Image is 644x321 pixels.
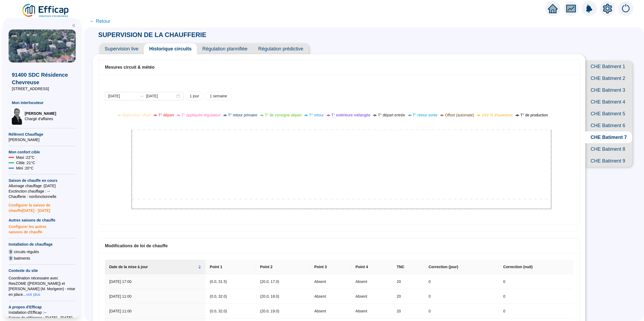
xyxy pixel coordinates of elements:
[14,256,30,261] span: batiments
[585,108,632,120] span: CHE Batiment 5
[9,183,76,189] span: Allumage chauffage : [DATE]
[206,289,256,304] td: (0.0, 32.0)
[21,3,70,18] img: efficap energie logo
[99,43,144,54] span: Supervision live
[206,260,256,274] th: Point 1
[12,100,72,105] span: Mon interlocuteur
[16,165,34,171] span: Mini : 20 °C
[499,289,573,304] td: 0
[72,24,76,27] span: double-left
[482,113,513,117] span: V3V % d'ouverture
[140,94,144,98] span: to
[14,249,39,254] span: circuits régulés
[25,111,56,116] span: [PERSON_NAME]
[185,92,203,100] button: 1 jour
[9,137,76,142] span: [PERSON_NAME]
[256,304,310,319] td: (20.0, 19.0)
[9,178,76,183] span: Saison de chauffe en cours
[181,113,221,117] span: T° appliquée régulateur
[582,1,597,16] img: alerts
[108,93,137,99] input: Date de début
[105,304,206,319] td: [DATE] 11:00
[105,260,206,274] th: Date de la mise à jour
[548,4,558,13] span: home
[585,61,632,72] span: CHE Batiment 1
[351,289,393,304] td: Absent
[309,113,324,117] span: T° retour
[197,43,253,54] span: Régulation plannifiée
[331,113,371,117] span: T° extérieure mélangée
[392,289,424,304] td: 20
[413,113,438,117] span: T° retour sortie
[351,274,393,289] td: Absent
[585,84,632,96] span: CHE Batiment 3
[520,113,548,117] span: T° de production
[499,274,573,289] td: 0
[206,274,256,289] td: (0.0, 31.5)
[351,260,393,274] th: Point 4
[310,274,351,289] td: Absent
[392,260,424,274] th: TNC
[90,17,110,25] span: ← Retour
[12,86,72,91] span: [STREET_ADDRESS]
[585,155,632,167] span: CHE Batiment 9
[253,43,309,54] span: Régulation prédictive
[9,268,76,273] span: Contexte du site
[9,132,76,137] span: Référent Chauffage
[499,304,573,319] td: 0
[25,116,56,121] span: Chargé d'affaires
[210,93,227,99] span: 1 semaine
[265,113,302,117] span: T° de consigne départ
[9,249,13,254] span: 9
[310,304,351,319] td: Absent
[256,260,310,274] th: Point 2
[206,304,256,319] td: (0.0, 32.0)
[9,310,76,315] span: Installation d'Efficap : --
[424,260,499,274] th: Correction (jour)
[585,131,632,143] span: CHE Batiment 7
[206,92,232,100] button: 1 semaine
[16,155,35,160] span: Maxi : 22 °C
[140,94,144,98] span: swap-right
[9,189,76,194] span: Exctinction chauffage : --
[9,315,76,320] span: Saison de référence : [DATE] - [DATE]
[585,120,632,131] span: CHE Batiment 6
[310,289,351,304] td: Absent
[105,243,573,249] div: Modifications de loi de chauffe
[9,304,76,310] span: A propos d'Efficap
[392,304,424,319] td: 20
[585,72,632,84] span: CHE Batiment 2
[122,113,151,117] span: Application offset
[9,217,76,223] span: Autres saisons de chauffe
[445,113,474,117] span: Offset (automate)
[351,304,393,319] td: Absent
[158,113,174,117] span: T° départ
[9,223,76,235] span: Configurer les autres saisons de chauffe
[9,256,13,261] span: 9
[256,289,310,304] td: (20.0, 18.0)
[9,275,76,297] div: Coordination nécessaire avec ReeZOME ([PERSON_NAME]) et [PERSON_NAME] (M. Morigeon) - mise en pla...
[105,274,206,289] td: [DATE] 17:00
[310,260,351,274] th: Point 3
[9,149,76,155] span: Mon confort cible
[93,31,212,38] span: SUPERVISION DE LA CHAUFFERIE
[109,264,197,270] span: Date de la mise à jour
[105,64,573,71] div: Mesures circuit & météo
[618,1,633,16] img: alerts
[12,108,23,125] img: Chargé d'affaires
[499,260,573,274] th: Correction (nuit)
[392,274,424,289] td: 20
[228,113,257,117] span: T° retour primaire
[9,194,76,199] span: Chaufferie : non fonctionnelle
[256,274,310,289] td: (20.0, 17.0)
[424,289,499,304] td: 0
[190,93,199,99] span: 1 jour
[26,292,41,297] button: voir plus
[424,304,499,319] td: 0
[603,4,612,13] span: setting
[26,292,40,297] span: voir plus
[566,4,576,13] span: fund
[9,199,76,213] span: Configurer la saison de chauffe [DATE] - [DATE]
[424,274,499,289] td: 0
[12,71,72,86] span: 91400 SDC Résidence Chevreuse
